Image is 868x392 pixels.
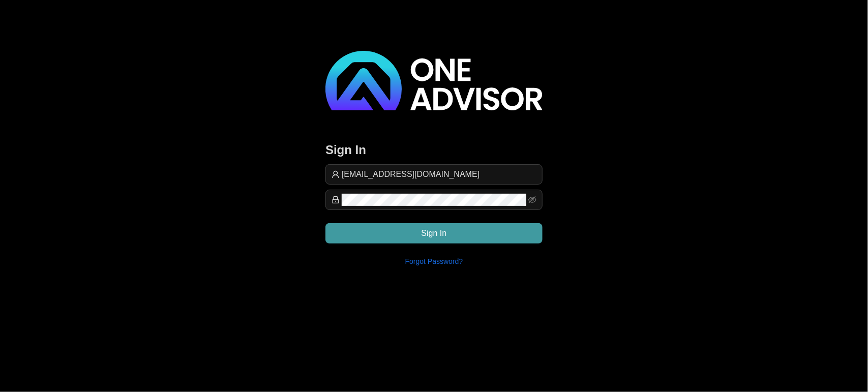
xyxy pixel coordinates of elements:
h3: Sign In [325,142,543,158]
a: Forgot Password? [405,257,463,265]
button: Sign In [325,223,543,244]
span: lock [332,196,340,204]
span: user [332,170,340,178]
span: eye-invisible [528,196,536,204]
span: Sign In [422,227,447,239]
input: Username [342,168,536,180]
img: 2df55531c6924b55f21c4cf5d4484680-logo-light.svg [325,51,543,110]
